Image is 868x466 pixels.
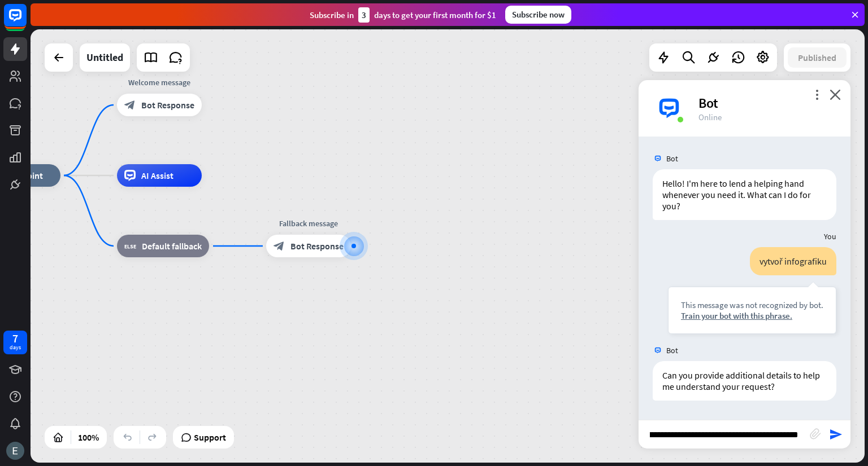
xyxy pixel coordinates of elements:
div: days [10,344,21,351]
i: block_bot_response [124,99,136,111]
span: AI Assist [141,170,173,181]
div: Subscribe now [505,6,571,24]
div: Hello! I'm here to lend a helping hand whenever you need it. What can I do for you? [653,169,836,220]
i: block_bot_response [274,240,285,252]
i: more_vert [811,89,822,100]
span: Support [194,428,226,446]
span: Bot [666,153,678,164]
a: 7 days [3,331,27,354]
div: Subscribe in days to get your first month for $1 [310,7,496,23]
button: Published [788,47,847,68]
div: Online [698,112,837,122]
div: 100% [75,428,102,446]
i: block_fallback [124,240,136,252]
span: Bot Response [141,99,194,111]
span: Bot [666,345,678,355]
div: 3 [358,7,370,23]
i: block_attachment [810,428,821,439]
div: Bot [698,94,837,112]
div: Fallback message [258,218,359,229]
i: send [829,428,843,441]
div: Train your bot with this phrase. [681,310,823,321]
div: Welcome message [108,77,210,88]
div: This message was not recognized by bot. [681,300,823,310]
div: Untitled [86,43,123,72]
i: close [830,89,841,100]
span: Bot Response [290,240,344,252]
div: vytvoř infografiku [750,247,836,275]
span: Default fallback [142,240,202,252]
div: 7 [12,333,18,344]
button: Open LiveChat chat widget [9,5,43,38]
div: Can you provide additional details to help me understand your request? [653,361,836,401]
span: You [824,231,836,241]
